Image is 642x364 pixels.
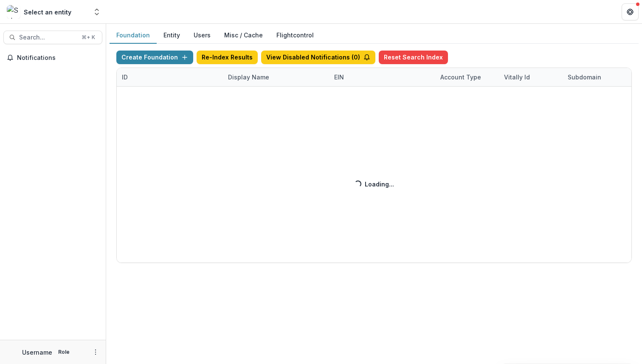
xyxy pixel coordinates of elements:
button: Users [187,27,217,44]
button: Search... [3,31,102,44]
span: Search... [19,34,76,41]
button: More [90,347,101,357]
button: Foundation [110,27,157,44]
span: Notifications [17,54,99,62]
p: Role [56,348,72,356]
p: Username [22,348,52,357]
button: Entity [157,27,187,44]
button: Open entity switcher [91,3,103,20]
button: Get Help [622,3,639,20]
button: Notifications [3,51,102,65]
img: Select an entity [7,5,20,19]
a: Flightcontrol [276,31,314,40]
div: ⌘ + K [80,33,97,42]
button: Misc / Cache [217,27,270,44]
div: Select an entity [24,8,71,17]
